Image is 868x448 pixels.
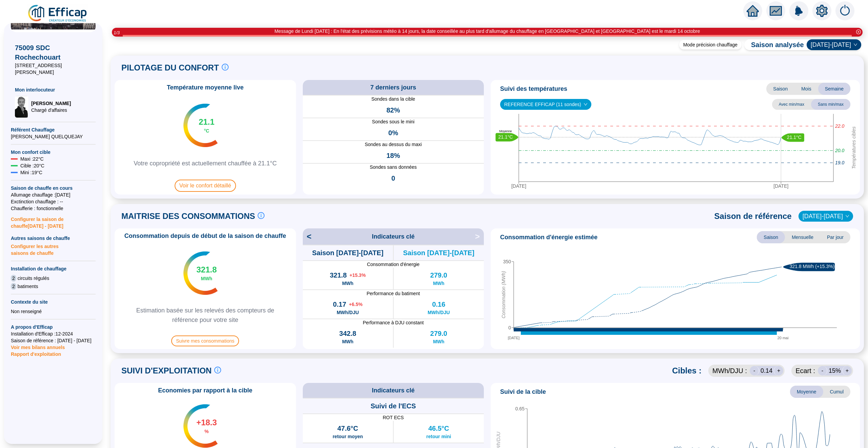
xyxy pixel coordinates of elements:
span: Sondes sans données [303,164,484,171]
span: Configurer la saison de chauffe [DATE] - [DATE] [11,212,96,229]
span: > [475,231,484,242]
tspan: 22.0 [835,123,844,129]
span: Consommation d'énergie [303,261,484,268]
span: Saison de référence : [DATE] - [DATE] [11,337,96,344]
span: Mois [794,83,818,95]
span: Ecart : [795,366,815,375]
span: PILOTAGE DU CONFORT [121,62,219,73]
text: 21.1°C [498,134,513,140]
span: °C [204,127,209,134]
span: Allumage chauffage : [DATE] [11,191,96,198]
span: 2 [11,275,16,282]
span: Moyenne [790,386,823,398]
span: MAITRISE DES CONSOMMATIONS [121,211,255,222]
span: MWh [433,338,444,345]
span: Semaine [818,83,850,95]
span: Saison [766,83,794,95]
div: + [774,366,783,375]
span: Avec min/max [772,99,811,110]
tspan: Consommation (MWh) [501,271,506,319]
span: 2023-2024 [803,211,849,221]
span: Chargé d'affaires [31,107,71,114]
span: MWh/DJU [337,309,359,316]
span: Configurer les autres saisons de chauffe [11,242,96,257]
div: Non renseigné [11,308,96,315]
span: 279.0 [430,329,447,338]
span: Saison [DATE]-[DATE] [403,248,474,258]
span: Autres saisons de chauffe [11,235,96,242]
span: Mon confort cible [11,149,96,156]
tspan: [DATE] [508,336,520,340]
span: close-circle [856,29,861,34]
tspan: [DATE] [511,183,526,189]
span: Indicateurs clé [372,386,415,395]
span: retour mini [426,433,451,440]
span: + 15.3 % [350,272,366,279]
span: Cible : 20 °C [20,162,44,169]
img: indicateur températures [183,404,218,448]
span: Indicateurs clé [372,232,415,241]
span: < [303,231,312,242]
span: MWh /DJU : [712,366,747,375]
span: ROT ECS [303,414,484,421]
span: Sondes sous le mini [303,118,484,125]
text: 21.1°C [787,135,802,140]
span: MWh/DJU [428,309,450,316]
span: 47.6°C [337,424,358,433]
span: 46.5°C [428,424,449,433]
span: Sondes au dessus du maxi [303,141,484,148]
span: 342.8 [339,329,356,338]
span: Saison de chauffe en cours [11,185,96,191]
div: - [818,366,827,375]
span: Performance à DJU constant [303,319,484,326]
span: 0.16 [432,300,445,309]
span: Saison analysée [744,40,804,49]
img: alerts [789,1,808,20]
span: Rapport d'exploitation [11,351,96,358]
span: Par jour [820,231,850,243]
span: Installation de chauffage [11,265,96,272]
span: Suivi de la cible [500,387,546,396]
span: +18.3 [196,417,217,428]
span: Chaufferie : fonctionnelle [11,205,96,212]
span: 0 [391,174,395,183]
tspan: 19.0 [835,160,844,165]
span: Saison [DATE]-[DATE] [312,248,383,258]
span: down [853,43,857,47]
span: 0.14 [761,366,772,375]
tspan: 20 mai [777,336,789,340]
span: Contexte du site [11,299,96,305]
span: 18% [387,151,400,160]
span: 75009 SDC Rochechouart [15,43,92,62]
span: 279.0 [430,270,447,280]
span: Sondes dans la cible [303,96,484,103]
span: retour moyen [333,433,363,440]
span: MWh [201,275,212,282]
span: Mini : 19 °C [20,169,42,176]
div: + [842,366,852,375]
span: + 6.5 % [349,301,362,308]
img: Chargé d'affaires [15,96,28,118]
img: alerts [835,1,854,20]
span: A propos d'Efficap [11,324,96,330]
span: Suivi de l'ECS [371,401,416,411]
tspan: Températures cibles [851,126,856,169]
div: Mode précision chauffage [679,40,742,49]
span: % [204,428,209,435]
span: Suivre mes consommations [171,335,239,346]
span: MWh [342,338,353,345]
span: [PERSON_NAME] QUELQUEJAY [11,133,96,140]
text: Moyenne [499,129,512,133]
span: MWh [342,280,353,287]
span: 21.1 [199,117,215,127]
span: Exctinction chauffage : -- [11,198,96,205]
span: info-circle [214,367,221,373]
span: Mon interlocuteur [15,86,92,93]
tspan: 20.0 [835,148,844,153]
span: 0.17 [333,300,346,309]
tspan: [DATE] [773,183,788,189]
span: down [845,214,849,218]
i: 1 / 3 [114,30,120,35]
span: Saison [757,231,785,243]
span: Estimation basée sur les relevés des compteurs de référence pour votre site [117,306,293,325]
